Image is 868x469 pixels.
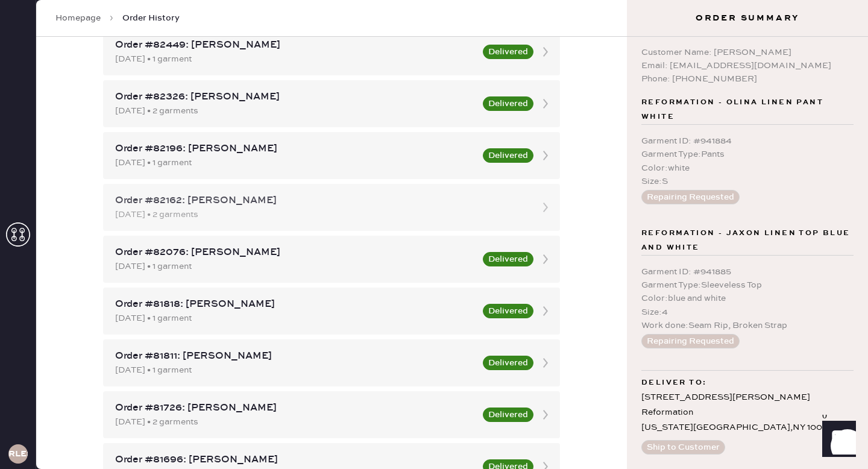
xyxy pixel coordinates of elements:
[122,12,180,24] span: Order History
[641,95,854,124] span: Reformation - Olina Linen Pant white
[115,245,476,260] div: Order #82076: [PERSON_NAME]
[483,408,533,422] button: Delivered
[115,297,476,312] div: Order #81818: [PERSON_NAME]
[483,356,533,370] button: Delivered
[641,292,854,305] div: Color : blue and white
[115,52,476,66] div: [DATE] • 1 garment
[55,12,101,24] a: Homepage
[115,90,476,104] div: Order #82326: [PERSON_NAME]
[115,208,526,221] div: [DATE] • 2 garments
[641,175,854,188] div: Size : S
[641,376,706,390] span: Deliver to:
[115,401,476,415] div: Order #81726: [PERSON_NAME]
[641,440,725,455] button: Ship to Customer
[641,46,854,59] div: Customer Name: [PERSON_NAME]
[641,59,854,72] div: Email: [EMAIL_ADDRESS][DOMAIN_NAME]
[641,279,854,292] div: Garment Type : Sleeveless Top
[641,334,740,348] button: Repairing Requested
[115,260,476,273] div: [DATE] • 1 garment
[483,148,533,163] button: Delivered
[115,156,476,169] div: [DATE] • 1 garment
[641,319,854,332] div: Work done : Seam Rip, Broken Strap
[115,104,476,118] div: [DATE] • 2 garments
[641,134,854,148] div: Garment ID : # 941884
[811,415,863,467] iframe: Front Chat
[641,226,854,255] span: Reformation - jaxon linen top blue and white
[115,453,476,467] div: Order #81696: [PERSON_NAME]
[641,162,854,175] div: Color : white
[641,390,854,436] div: [STREET_ADDRESS][PERSON_NAME] Reformation [US_STATE][GEOGRAPHIC_DATA] , NY 10012
[641,306,854,319] div: Size : 4
[115,364,476,377] div: [DATE] • 1 garment
[115,312,476,325] div: [DATE] • 1 garment
[115,349,476,364] div: Order #81811: [PERSON_NAME]
[115,142,476,156] div: Order #82196: [PERSON_NAME]
[115,38,476,52] div: Order #82449: [PERSON_NAME]
[627,12,868,24] h3: Order Summary
[483,304,533,318] button: Delivered
[483,96,533,111] button: Delivered
[483,45,533,59] button: Delivered
[641,72,854,86] div: Phone: [PHONE_NUMBER]
[483,252,533,266] button: Delivered
[115,194,526,208] div: Order #82162: [PERSON_NAME]
[641,148,854,161] div: Garment Type : Pants
[641,190,740,204] button: Repairing Requested
[641,265,854,279] div: Garment ID : # 941885
[8,450,28,458] h3: RLESA
[115,415,476,429] div: [DATE] • 2 garments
